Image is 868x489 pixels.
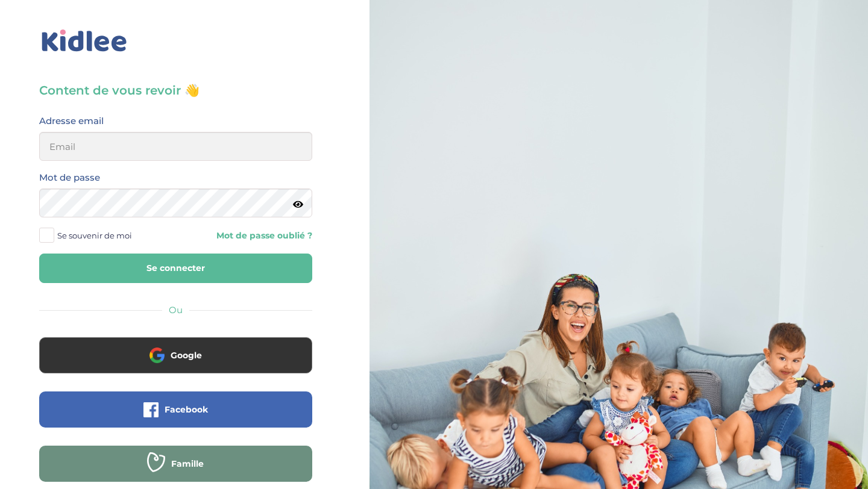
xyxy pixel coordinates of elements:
img: logo_kidlee_bleu [39,27,130,55]
img: facebook.png [143,402,159,417]
button: Google [39,337,312,373]
button: Facebook [39,391,312,428]
button: Se connecter [39,254,312,283]
label: Mot de passe [39,170,100,185]
a: Mot de passe oublié ? [184,230,312,241]
span: Se souvenir de moi [57,228,132,243]
h3: Content de vous revoir 👋 [39,82,312,99]
label: Adresse email [39,113,104,129]
span: Ou [169,304,183,316]
span: Famille [171,458,204,470]
a: Famille [39,466,312,478]
img: google.png [149,347,165,363]
span: Facebook [165,403,208,416]
span: Google [171,349,202,361]
a: Google [39,358,312,369]
button: Famille [39,446,312,482]
input: Email [39,132,312,161]
a: Facebook [39,412,312,423]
